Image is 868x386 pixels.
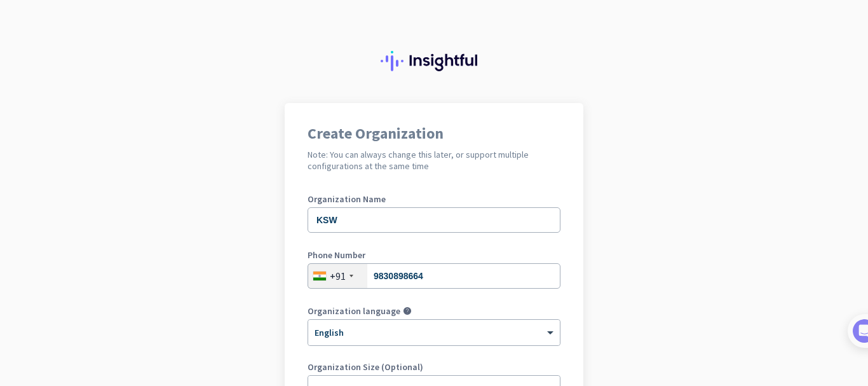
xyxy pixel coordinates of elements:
[308,149,560,172] h2: Note: You can always change this later, or support multiple configurations at the same time
[308,307,400,315] label: Organization language
[308,207,560,233] input: What is the name of your organization?
[330,270,346,282] div: +91
[308,195,560,203] label: Organization Name
[308,263,560,289] input: 74104 10123
[381,51,487,71] img: Insightful
[308,362,560,371] label: Organization Size (Optional)
[308,251,560,259] label: Phone Number
[308,126,560,141] h1: Create Organization
[403,307,412,315] i: help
